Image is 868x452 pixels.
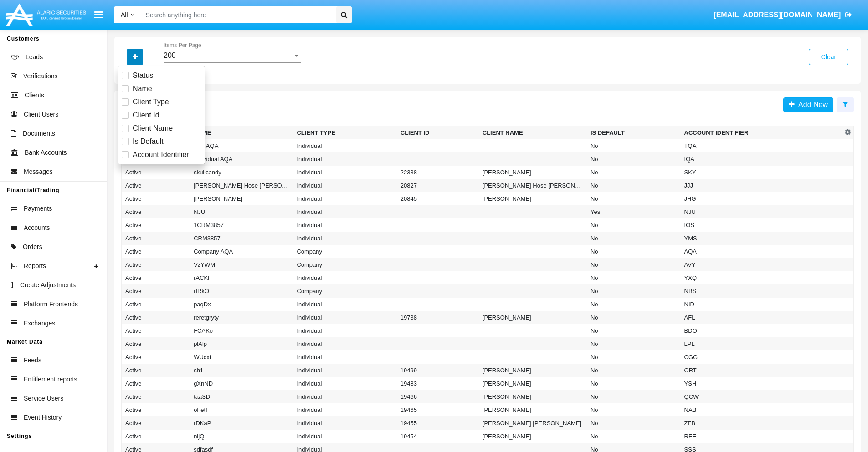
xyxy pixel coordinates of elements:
[122,298,190,311] td: Active
[24,356,41,365] span: Feeds
[190,139,293,152] td: Test AQA
[587,403,681,416] td: No
[190,284,293,298] td: rfRkO
[25,148,67,157] span: Bank Accounts
[293,192,396,205] td: Individual
[681,284,842,298] td: NBS
[24,223,50,233] span: Accounts
[587,245,681,258] td: No
[397,377,479,390] td: 19483
[122,166,190,179] td: Active
[397,311,479,324] td: 19738
[293,324,396,337] td: Individual
[587,364,681,377] td: No
[479,390,587,403] td: [PERSON_NAME]
[681,126,842,140] th: Account Identifier
[122,364,190,377] td: Active
[293,152,396,166] td: Individual
[293,298,396,311] td: Individual
[190,377,293,390] td: gXnND
[25,91,44,100] span: Clients
[293,218,396,232] td: Individual
[587,416,681,430] td: No
[479,179,587,192] td: [PERSON_NAME] Hose [PERSON_NAME]
[397,126,479,140] th: Client ID
[709,2,857,28] a: [EMAIL_ADDRESS][DOMAIN_NAME]
[587,298,681,311] td: No
[122,403,190,416] td: Active
[24,319,55,328] span: Exchanges
[293,271,396,284] td: Individual
[190,416,293,430] td: rDKaP
[190,364,293,377] td: sh1
[681,152,842,166] td: IQA
[293,350,396,364] td: Individual
[293,364,396,377] td: Individual
[122,430,190,443] td: Active
[133,136,164,147] span: Is Default
[190,179,293,192] td: [PERSON_NAME] Hose [PERSON_NAME]
[122,416,190,430] td: Active
[141,6,333,23] input: Search
[809,49,848,65] button: Clear
[190,205,293,218] td: NJU
[681,139,842,152] td: TQA
[122,350,190,364] td: Active
[293,166,396,179] td: Individual
[681,416,842,430] td: ZFB
[587,179,681,192] td: No
[293,416,396,430] td: Individual
[479,403,587,416] td: [PERSON_NAME]
[587,324,681,337] td: No
[681,218,842,232] td: IOS
[293,245,396,258] td: Company
[24,110,58,119] span: Client Users
[190,258,293,271] td: VzYWM
[122,390,190,403] td: Active
[190,232,293,245] td: CRM3857
[122,258,190,271] td: Active
[681,364,842,377] td: ORT
[681,205,842,218] td: NJU
[681,258,842,271] td: AVY
[133,83,152,94] span: Name
[795,101,828,108] span: Add New
[24,394,63,403] span: Service Users
[190,218,293,232] td: 1CRM3857
[681,390,842,403] td: QCW
[587,430,681,443] td: No
[122,218,190,232] td: Active
[479,126,587,140] th: Client Name
[133,96,169,107] span: Client Type
[681,179,842,192] td: JJJ
[122,245,190,258] td: Active
[114,10,141,20] a: All
[587,166,681,179] td: No
[681,166,842,179] td: SKY
[24,204,52,213] span: Payments
[293,403,396,416] td: Individual
[714,11,841,19] span: [EMAIL_ADDRESS][DOMAIN_NAME]
[397,403,479,416] td: 19465
[587,377,681,390] td: No
[587,337,681,350] td: No
[397,364,479,377] td: 19499
[681,324,842,337] td: BDO
[293,126,396,140] th: Client Type
[783,97,833,112] a: Add New
[293,179,396,192] td: Individual
[122,192,190,205] td: Active
[681,377,842,390] td: YSH
[24,300,78,309] span: Platform Frontends
[479,377,587,390] td: [PERSON_NAME]
[293,232,396,245] td: Individual
[20,280,76,290] span: Create Adjustments
[190,337,293,350] td: plAlp
[23,129,55,138] span: Documents
[479,192,587,205] td: [PERSON_NAME]
[133,123,173,134] span: Client Name
[479,430,587,443] td: [PERSON_NAME]
[587,139,681,152] td: No
[122,377,190,390] td: Active
[587,271,681,284] td: No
